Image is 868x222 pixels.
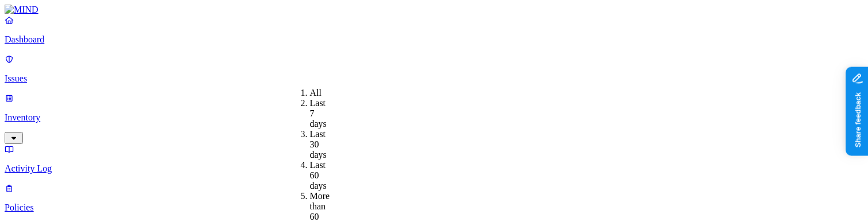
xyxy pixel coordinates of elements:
a: MIND [5,5,863,15]
p: Dashboard [5,34,863,45]
a: Dashboard [5,15,863,45]
a: Inventory [5,93,863,142]
p: Activity Log [5,163,863,174]
a: Policies [5,183,863,213]
p: Issues [5,73,863,84]
img: MIND [5,5,38,15]
p: Inventory [5,112,863,123]
a: Activity Log [5,144,863,174]
p: Policies [5,202,863,213]
a: Issues [5,54,863,84]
